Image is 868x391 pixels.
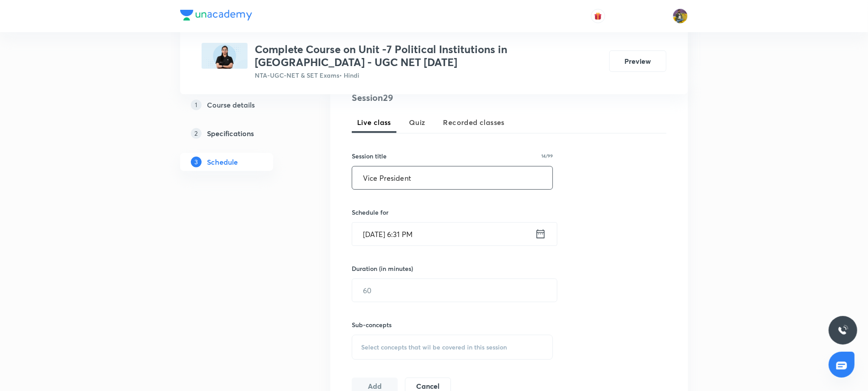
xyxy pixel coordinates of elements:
input: A great title is short, clear and descriptive [352,166,552,189]
p: 3 [191,157,202,167]
h5: Course details [207,100,255,110]
img: 463AA2EA-9884-497E-A149-79CF24433E3E_plus.png [202,43,248,69]
span: Live class [357,117,391,128]
p: NTA-UGC-NET & SET Exams • Hindi [255,71,602,80]
p: 2 [191,128,202,139]
img: avatar [594,12,602,20]
a: Company Logo [180,10,252,23]
h6: Sub-concepts [352,320,553,329]
img: Company Logo [180,10,252,21]
h6: Duration (in minutes) [352,264,413,273]
img: ttu [838,325,848,336]
h6: Schedule for [352,208,553,217]
h4: Session 29 [352,91,515,104]
span: Select concepts that wil be covered in this session [361,344,507,351]
p: 14/99 [541,154,553,158]
button: Preview [609,50,666,72]
h5: Schedule [207,157,238,167]
span: Recorded classes [443,117,505,128]
h6: Session title [352,151,387,161]
button: avatar [591,9,605,23]
input: 60 [352,279,557,302]
img: sajan k [673,8,688,24]
a: 1Course details [180,96,302,114]
a: 2Specifications [180,125,302,142]
h5: Specifications [207,128,254,139]
h3: Complete Course on Unit -7 Political Institutions in [GEOGRAPHIC_DATA] - UGC NET [DATE] [255,43,602,69]
p: 1 [191,100,202,110]
span: Quiz [409,117,426,128]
